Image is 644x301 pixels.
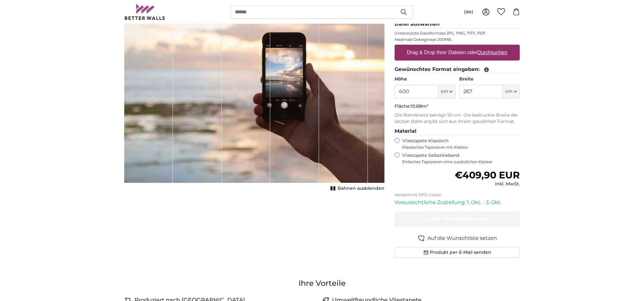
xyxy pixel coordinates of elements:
span: Auf die Wunschliste setzen [428,234,497,242]
p: Unterstützte Dateiformate JPG, PNG, TIFF, PDF. [395,31,520,36]
h3: Ihre Vorteile [124,278,520,288]
p: Fläche: [395,103,520,110]
span: In den Warenkorb legen [425,216,490,222]
legend: Gewünschtes Format eingeben: [395,66,520,74]
p: Versand mit DPD Classic [395,192,520,197]
legend: Material [395,127,520,135]
span: cm [441,88,448,95]
label: Vliestapete Klassisch [402,138,514,150]
span: €409,90 EUR [455,169,520,181]
span: Bahnen ausblenden [338,185,384,192]
button: cm [438,85,455,98]
p: Die Bahnbreite beträgt 50 cm. Die bedruckte Breite der letzten Bahn ergibt sich aus Ihrem gewählt... [395,112,520,125]
img: Betterwalls [124,4,165,20]
span: Klassisches Tapezieren mit Kleister [402,145,514,150]
button: Auf die Wunschliste setzen [395,234,520,242]
button: In den Warenkorb legen [395,211,520,227]
p: Maximale Dateigrösse 200MB. [395,37,520,42]
label: Vliestapete Selbstklebend [402,152,520,164]
button: Produkt per E-Mail senden [395,247,520,258]
button: Bahnen ausblenden [329,184,384,193]
span: cm [505,88,512,95]
span: 10.68m² [411,103,428,109]
u: Durchsuchen [478,50,507,55]
button: (de) [459,6,478,18]
legend: Datei auswählen [395,20,520,28]
button: cm [503,85,520,98]
label: Drag & Drop Ihrer Dateien oder [404,46,510,59]
p: Voraussichtliche Zustellung: 1. Okt. - 3. Okt. [395,199,520,206]
label: Breite [459,76,520,82]
span: Einfaches Tapezieren ohne zusätzlichen Kleister [402,159,520,164]
label: Höhe [395,76,455,82]
div: inkl. MwSt. [455,181,520,187]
